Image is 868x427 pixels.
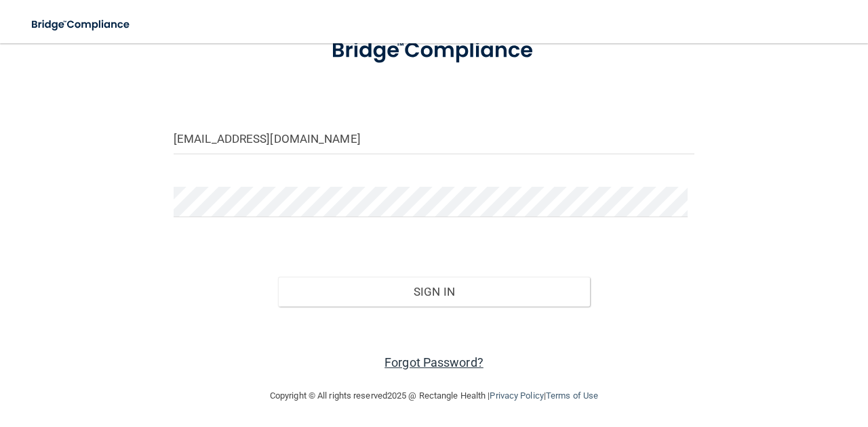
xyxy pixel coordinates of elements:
a: Forgot Password? [384,355,484,369]
div: Copyright © All rights reserved 2025 @ Rectangle Health | | [186,374,682,418]
a: Terms of Use [546,390,598,401]
a: Privacy Policy [490,390,543,401]
button: Sign In [278,277,591,307]
input: Email [174,124,694,154]
img: bridge_compliance_login_screen.278c3ca4.svg [20,11,142,39]
img: bridge_compliance_login_screen.278c3ca4.svg [309,23,559,78]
